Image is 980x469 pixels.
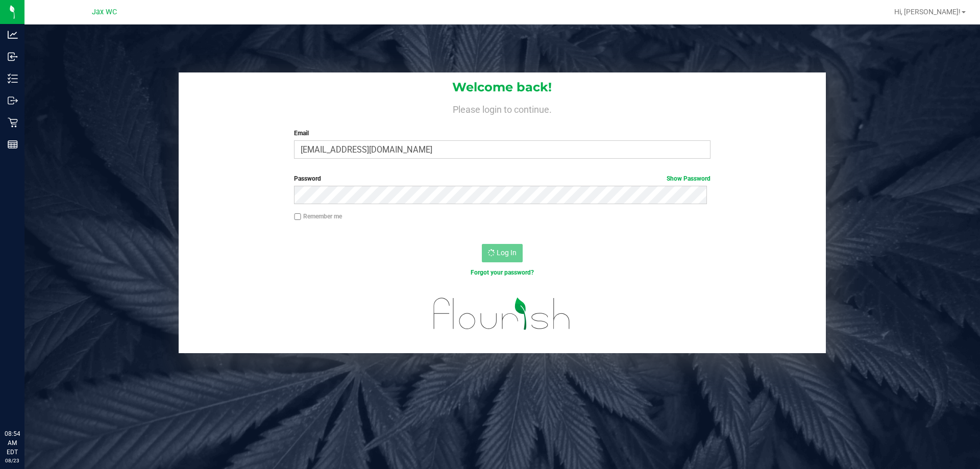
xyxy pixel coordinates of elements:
[179,102,826,114] h4: Please login to continue.
[667,175,710,182] a: Show Password
[5,457,20,464] p: 08/23
[8,73,18,84] inline-svg: Inventory
[8,52,18,62] inline-svg: Inbound
[497,249,517,257] span: Log In
[92,8,117,16] span: Jax WC
[8,30,18,40] inline-svg: Analytics
[482,244,523,262] button: Log In
[894,8,961,16] span: Hi, [PERSON_NAME]!
[179,81,826,94] h1: Welcome back!
[471,269,534,276] a: Forgot your password?
[421,288,583,340] img: flourish_logo.svg
[294,213,301,220] input: Remember me
[5,429,20,457] p: 08:54 AM EDT
[294,175,321,182] span: Password
[294,212,342,221] label: Remember me
[8,139,18,150] inline-svg: Reports
[8,95,18,106] inline-svg: Outbound
[294,129,710,138] label: Email
[8,117,18,128] inline-svg: Retail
